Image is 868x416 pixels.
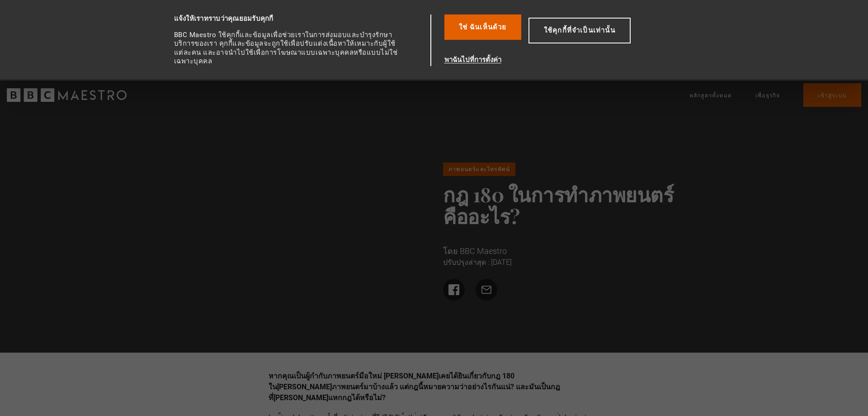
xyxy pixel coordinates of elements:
[444,14,521,40] button: ใช่ ฉันเห็นด้วย
[183,147,425,309] img: กล้องบนฉากถ่ายภาพยนตร์
[528,18,631,43] button: ใช้คุกกี้ที่จำเป็นเท่านั้น
[544,26,615,34] font: ใช้คุกกี้ที่จำเป็นเท่านั้น
[443,181,674,229] font: กฎ 180 ในการทำภาพยนตร์คืออะไร?
[689,92,732,99] font: หลักสูตรทั้งหมด
[443,163,515,176] a: ภาพยนตร์และโทรทัศน์
[444,56,501,64] font: พาฉันไปที่การตั้งค่า
[7,88,127,102] svg: บีบีซี มาเอสโตร
[459,23,507,31] font: ใช่ ฉันเห็นด้วย
[443,246,458,256] font: โดย
[174,14,274,23] font: แจ้งให้เราทราบว่าคุณยอมรับคุกกี้
[174,31,398,66] font: BBC Maestro ใช้คุกกี้และข้อมูลเพื่อช่วยเราในการส่งมอบและบำรุงรักษาบริการของเรา คุกกี้และข้อมูลจะถ...
[689,83,861,106] nav: หลัก
[269,372,560,402] font: หากคุณเป็นผู้กำกับภาพยนตร์มือใหม่ [PERSON_NAME]เคยได้ยินเกี่ยวกับกฎ 180 ใน[PERSON_NAME]ภาพยนตร์มา...
[755,92,780,99] font: เพื่อธุรกิจ
[448,166,510,172] font: ภาพยนตร์และโทรทัศน์
[689,91,732,100] a: หลักสูตรทั้งหมด
[755,91,780,100] a: เพื่อธุรกิจ
[460,246,507,256] font: BBC Maestro
[818,92,847,99] font: เข้าสู่ระบบ
[443,258,512,267] font: ปรับปรุงล่าสุด : [DATE]
[803,83,861,106] a: เข้าสู่ระบบ
[444,54,701,65] button: พาฉันไปที่การตั้งค่า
